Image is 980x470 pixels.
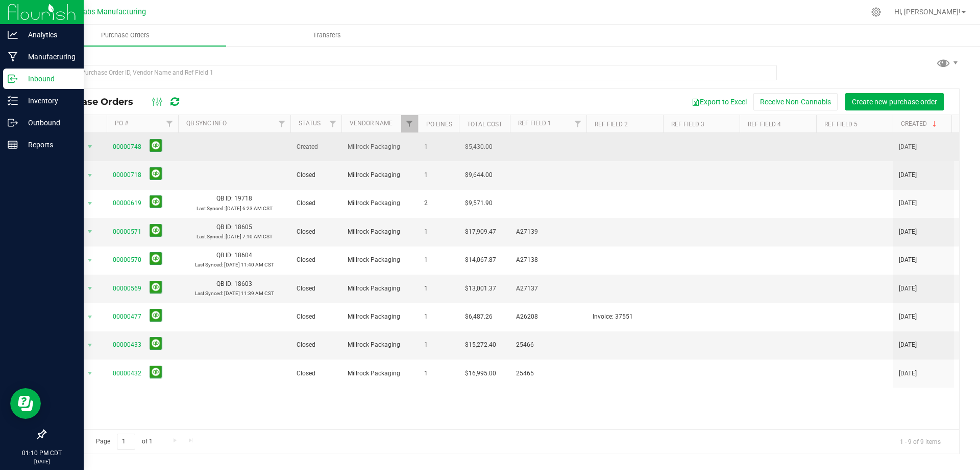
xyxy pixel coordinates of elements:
[113,171,141,178] a: 00000718
[18,29,79,41] p: Analytics
[401,115,418,132] a: Filter
[87,31,163,40] span: Purchase Orders
[426,121,452,128] a: PO Lines
[424,142,453,152] span: 1
[8,52,18,62] inline-svg: Manufacturing
[84,338,96,352] span: select
[348,227,412,237] span: Millrock Packaging
[216,252,233,259] span: QB ID:
[53,96,143,107] span: Purchase Orders
[8,140,18,150] inline-svg: Reports
[5,449,79,458] p: 01:10 PM CDT
[299,31,355,40] span: Transfers
[901,120,939,127] a: Created
[753,93,838,110] button: Receive Non-Cannabis
[424,312,453,322] span: 1
[348,255,412,265] span: Millrock Packaging
[5,458,79,465] p: [DATE]
[671,121,704,128] a: Ref Field 3
[852,98,937,106] span: Create new purchase order
[516,255,580,265] span: A27138
[516,312,580,322] span: A26208
[113,228,141,235] a: 00000571
[899,369,917,378] span: [DATE]
[24,25,226,46] a: Purchase Orders
[516,227,580,237] span: A27139
[424,340,453,350] span: 1
[10,388,41,419] iframe: Resource center
[84,168,96,183] span: select
[45,65,777,80] input: Search Purchase Order ID, Vendor Name and Ref Field 1
[113,341,141,348] a: 00000433
[424,170,453,180] span: 1
[516,369,580,378] span: 25465
[113,370,141,377] a: 00000432
[113,143,141,150] a: 00000748
[234,223,252,231] span: 18605
[113,285,141,292] a: 00000569
[18,139,79,151] p: Reports
[424,284,453,294] span: 1
[226,25,428,46] a: Transfers
[84,366,96,381] span: select
[234,195,252,202] span: 19718
[899,142,917,152] span: [DATE]
[195,262,223,267] span: Last Synced:
[297,312,335,322] span: Closed
[465,369,496,378] span: $16,995.00
[894,8,961,16] span: Hi, [PERSON_NAME]!
[465,284,496,294] span: $13,001.37
[234,280,252,287] span: 18603
[685,93,753,110] button: Export to Excel
[297,198,335,208] span: Closed
[84,281,96,296] span: select
[348,284,412,294] span: Millrock Packaging
[87,434,161,450] span: Page of 1
[186,120,227,127] a: QB Sync Info
[348,198,412,208] span: Millrock Packaging
[84,253,96,267] span: select
[899,340,917,350] span: [DATE]
[899,170,917,180] span: [DATE]
[348,170,412,180] span: Millrock Packaging
[216,223,233,231] span: QB ID:
[18,73,79,85] p: Inbound
[297,284,335,294] span: Closed
[224,290,274,296] span: [DATE] 11:39 AM CST
[595,121,628,128] a: Ref Field 2
[467,121,502,128] a: Total Cost
[216,280,233,287] span: QB ID:
[348,312,412,322] span: Millrock Packaging
[18,117,79,129] p: Outbound
[424,198,453,208] span: 2
[570,115,586,132] a: Filter
[226,234,273,239] span: [DATE] 7:10 AM CST
[8,30,18,40] inline-svg: Analytics
[297,142,335,152] span: Created
[325,115,341,132] a: Filter
[465,227,496,237] span: $17,909.47
[84,140,96,154] span: select
[113,199,141,207] a: 00000619
[465,340,496,350] span: $15,272.40
[892,434,949,449] span: 1 - 9 of 9 items
[593,312,657,322] span: Invoice: 37551
[8,74,18,84] inline-svg: Inbound
[297,170,335,180] span: Closed
[84,196,96,211] span: select
[8,96,18,106] inline-svg: Inventory
[8,118,18,128] inline-svg: Outbound
[299,120,321,127] a: Status
[84,225,96,239] span: select
[63,8,146,16] span: Teal Labs Manufacturing
[348,142,412,152] span: Millrock Packaging
[899,198,917,208] span: [DATE]
[226,206,273,211] span: [DATE] 6:23 AM CST
[113,313,141,320] a: 00000477
[516,284,580,294] span: A27137
[465,198,493,208] span: $9,571.90
[297,227,335,237] span: Closed
[224,262,274,267] span: [DATE] 11:40 AM CST
[216,195,233,202] span: QB ID:
[297,255,335,265] span: Closed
